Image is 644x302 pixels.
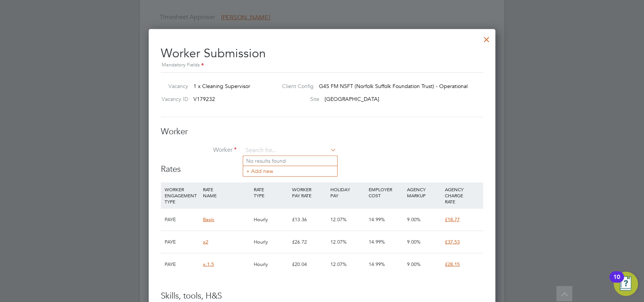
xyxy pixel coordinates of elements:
[163,182,201,208] div: WORKER ENGAGEMENT TYPE
[158,96,188,102] label: Vacancy ID
[445,261,460,267] span: £28.15
[252,182,290,202] div: RATE TYPE
[243,156,337,166] li: No results found
[407,216,420,223] span: 9.00%
[407,261,420,267] span: 9.00%
[290,209,328,231] div: £13.36
[201,182,252,202] div: RATE NAME
[443,182,481,208] div: AGENCY CHARGE RATE
[445,239,460,245] span: £37.53
[161,146,237,154] label: Worker
[613,277,620,287] div: 10
[163,253,201,275] div: PAYE
[369,216,385,223] span: 14.99%
[252,209,290,231] div: Hourly
[290,182,328,202] div: WORKER PAY RATE
[193,96,215,102] span: V179232
[243,166,337,176] li: + Add new
[405,182,443,202] div: AGENCY MARKUP
[330,216,347,223] span: 12.07%
[325,96,379,102] span: [GEOGRAPHIC_DATA]
[367,182,405,202] div: EMPLOYER COST
[193,83,250,90] span: 1 x Cleaning Supervisor
[203,261,214,267] span: x.1.5
[203,239,208,245] span: x2
[243,145,336,156] input: Search for...
[290,253,328,275] div: £20.04
[161,40,483,70] h2: Worker Submission
[290,231,328,253] div: £26.72
[276,83,314,90] label: Client Config
[161,164,483,175] h3: Rates
[161,61,483,69] div: Mandatory Fields
[328,182,367,202] div: HOLIDAY PAY
[614,272,638,296] button: Open Resource Center, 10 new notifications
[161,291,483,302] h3: Skills, tools, H&S
[252,231,290,253] div: Hourly
[158,83,188,90] label: Vacancy
[163,231,201,253] div: PAYE
[276,96,319,102] label: Site
[163,209,201,231] div: PAYE
[330,261,347,267] span: 12.07%
[203,216,214,223] span: Basic
[252,253,290,275] div: Hourly
[369,261,385,267] span: 14.99%
[407,239,420,245] span: 9.00%
[330,239,347,245] span: 12.07%
[161,126,483,137] h3: Worker
[319,83,468,90] span: G4S FM NSFT (Norfolk Suffolk Foundation Trust) - Operational
[369,239,385,245] span: 14.99%
[445,216,460,223] span: £18.77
